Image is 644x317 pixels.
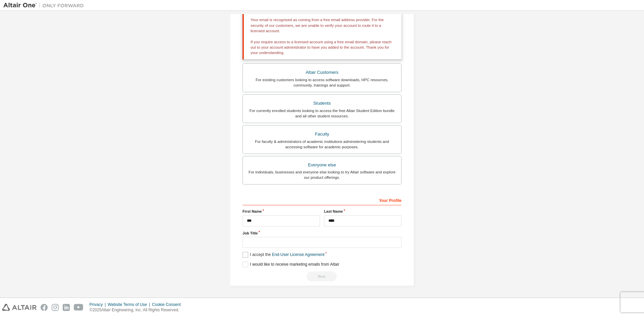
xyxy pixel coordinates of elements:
img: Altair One [3,2,87,9]
img: altair_logo.svg [2,304,37,311]
img: youtube.svg [74,304,84,311]
label: I accept the [243,252,324,258]
div: Your email is recognised as coming from a free email address provider. For the security of our cu... [243,13,401,59]
img: instagram.svg [52,304,59,311]
div: Faculty [247,129,397,139]
div: Students [247,99,397,108]
div: Everyone else [247,160,397,170]
label: Job Title [243,230,401,236]
label: First Name [243,209,320,214]
p: © 2025 Altair Engineering, Inc. All Rights Reserved. [90,307,185,313]
img: facebook.svg [41,304,48,311]
div: Altair Customers [247,68,397,77]
div: Cookie Consent [152,302,184,307]
label: Last Name [324,209,401,214]
div: For individuals, businesses and everyone else looking to try Altair software and explore our prod... [247,169,397,180]
div: Fix issues to continue [243,271,401,281]
div: For faculty & administrators of academic institutions administering students and accessing softwa... [247,139,397,150]
div: Privacy [90,302,108,307]
div: For existing customers looking to access software downloads, HPC resources, community, trainings ... [247,77,397,88]
div: Website Terms of Use [108,302,152,307]
a: End-User License Agreement [272,252,325,257]
div: For currently enrolled students looking to access the free Altair Student Edition bundle and all ... [247,108,397,119]
img: linkedin.svg [63,304,70,311]
div: Your Profile [243,195,401,205]
label: I would like to receive marketing emails from Altair [243,262,339,267]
